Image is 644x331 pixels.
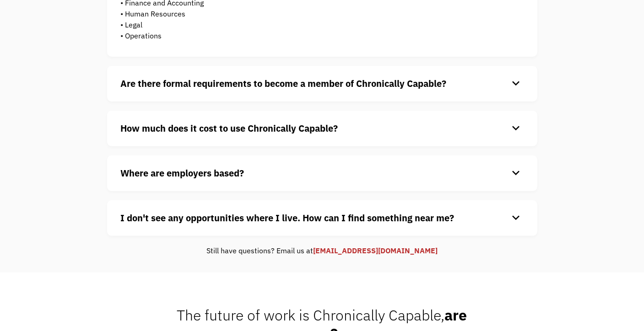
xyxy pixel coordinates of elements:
[509,211,524,225] div: keyboard_arrow_down
[121,77,447,90] strong: Are there formal requirements to become a member of Chronically Capable?
[313,246,438,255] a: [EMAIL_ADDRESS][DOMAIN_NAME]
[509,166,524,180] div: keyboard_arrow_down
[121,212,455,224] strong: I don't see any opportunities where I live. How can I find something near me?
[121,122,338,134] strong: How much does it cost to use Chronically Capable?
[509,122,524,135] div: keyboard_arrow_down
[107,245,537,256] div: Still have questions? Email us at
[509,77,524,91] div: keyboard_arrow_down
[121,167,244,179] strong: Where are employers based?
